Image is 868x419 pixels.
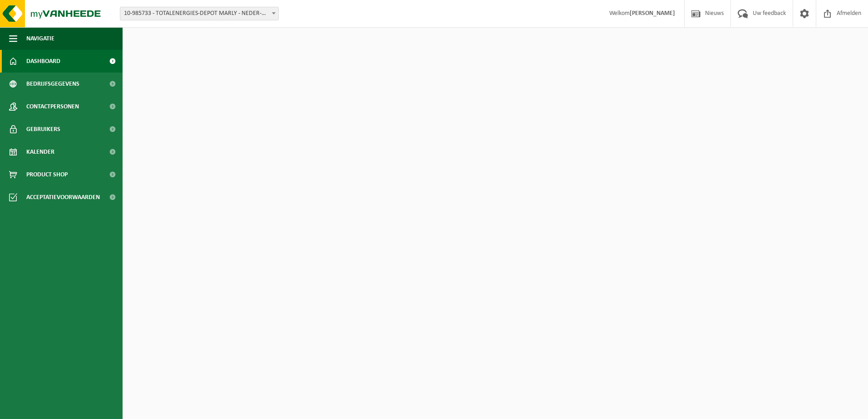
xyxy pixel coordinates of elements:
[26,118,60,141] span: Gebruikers
[26,50,60,73] span: Dashboard
[26,73,79,95] span: Bedrijfsgegevens
[26,163,68,186] span: Product Shop
[120,7,279,20] span: 10-985733 - TOTALENERGIES-DEPOT MARLY - NEDER-OVER-HEEMBEEK
[120,7,278,20] span: 10-985733 - TOTALENERGIES-DEPOT MARLY - NEDER-OVER-HEEMBEEK
[26,186,100,209] span: Acceptatievoorwaarden
[26,27,54,50] span: Navigatie
[26,141,54,163] span: Kalender
[630,10,675,17] strong: [PERSON_NAME]
[26,95,79,118] span: Contactpersonen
